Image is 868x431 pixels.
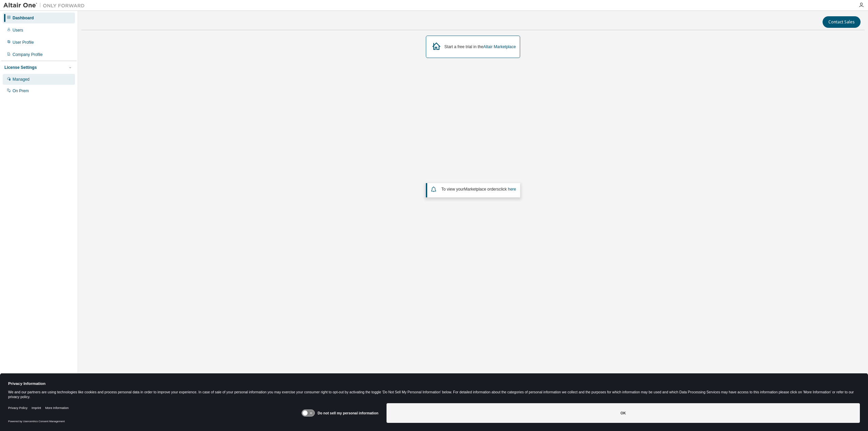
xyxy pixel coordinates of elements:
a: here [508,187,516,192]
img: Altair One [3,2,88,9]
div: Start a free trial in the [445,44,516,50]
em: Marketplace orders [464,187,499,192]
div: On Prem [13,88,29,94]
div: User Profile [13,40,34,45]
div: License Settings [4,65,37,70]
a: Altair Marketplace [483,44,516,49]
button: Contact Sales [823,16,861,28]
div: Dashboard [13,15,34,21]
div: Company Profile [13,52,43,57]
div: Users [13,27,23,33]
div: Managed [13,77,29,82]
span: To view your click [441,187,516,192]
